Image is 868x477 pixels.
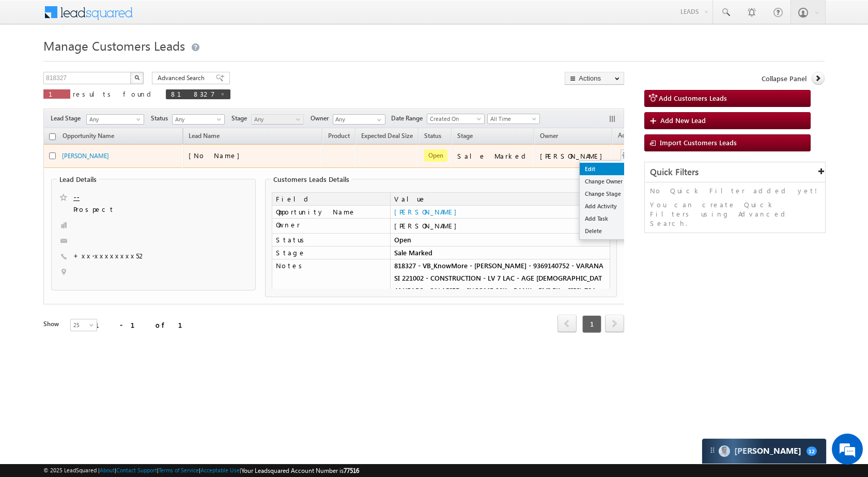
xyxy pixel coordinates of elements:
div: Minimize live chat window [169,5,194,30]
p: No Quick Filter added yet! [650,186,820,195]
td: Open [390,234,610,247]
input: Check all records [49,133,56,140]
td: Stage [272,247,390,259]
div: Chat with us now [54,54,174,68]
span: Owner [540,132,558,140]
span: Import Customers Leads [660,138,737,147]
span: [No Name] [189,151,245,160]
span: Stage [457,132,473,140]
span: Collapse Panel [762,74,807,83]
span: Product [328,132,350,140]
a: Status [419,130,446,144]
img: Search [134,75,139,80]
a: Any [172,114,225,125]
span: 818327 [171,89,215,98]
img: d_60004797649_company_0_60004797649 [18,54,43,68]
input: Type to Search [333,114,385,125]
em: Start Chat [141,318,188,332]
a: Any [86,114,144,125]
textarea: Type your message and hit 'Enter' [13,96,189,310]
span: 12 [807,447,817,456]
div: carter-dragCarter[PERSON_NAME]12 [702,438,827,464]
td: Notes [272,259,390,297]
span: Prospect [73,205,198,215]
span: +xx-xxxxxxxx52 [73,251,146,261]
span: Any [173,115,222,124]
legend: Lead Details [57,175,99,183]
a: [PERSON_NAME] [62,152,109,160]
span: 77516 [344,467,359,474]
span: next [605,315,624,332]
span: 1 [582,315,601,333]
span: Add Customers Leads [659,94,727,102]
div: 1 - 1 of 1 [95,319,195,331]
a: Edit [580,163,631,175]
a: [PERSON_NAME] [394,207,462,216]
span: Add New Lead [660,116,706,125]
div: Sale Marked [457,151,530,161]
a: Change Stage [580,188,631,200]
span: prev [557,315,577,332]
legend: Customers Leads Details [271,175,352,183]
p: You can create Quick Filters using Advanced Search. [650,200,820,228]
a: Add Activity [580,200,631,212]
td: Value [390,192,610,206]
a: About [100,467,115,473]
span: Date Range [391,114,427,123]
div: [PERSON_NAME] [394,221,606,230]
img: carter-drag [708,446,717,454]
span: Stage [231,114,251,123]
span: 25 [71,320,98,330]
div: Show [43,319,62,329]
a: All Time [487,114,540,124]
a: Add Task [580,212,631,225]
a: Expected Deal Size [356,130,418,144]
div: [PERSON_NAME] [540,151,608,161]
a: Acceptable Use [200,467,240,473]
span: Advanced Search [158,73,208,83]
a: Opportunity Name [57,130,119,144]
span: Owner [311,114,333,123]
span: Expected Deal Size [361,132,413,140]
a: Contact Support [116,467,157,473]
span: Any [252,115,301,124]
td: Owner [272,219,390,234]
a: Change Owner [580,175,631,188]
a: Show All Items [371,115,384,125]
span: Open [424,149,447,162]
span: Lead Stage [51,114,85,123]
a: Any [251,114,304,125]
a: 25 [70,319,97,331]
div: Quick Filters [645,162,825,182]
span: Status [151,114,172,123]
a: Created On [427,114,485,124]
span: Actions [613,130,644,143]
span: Lead Name [183,130,225,144]
a: Stage [452,130,478,144]
td: Field [272,192,390,206]
span: 1 [49,89,65,98]
td: 818327 - VB_KnowMore - [PERSON_NAME] - 9369140752 - VARANASI 221002 - CONSTRUCTION - LV 7 LAC - A... [390,259,610,297]
button: Actions [565,72,624,85]
span: Opportunity Name [63,132,114,140]
span: Your Leadsquared Account Number is [241,467,359,474]
td: Sale Marked [390,247,610,259]
td: Status [272,234,390,247]
span: Created On [427,114,481,124]
span: results found [73,89,155,98]
a: Terms of Service [159,467,199,473]
a: Delete [580,225,631,237]
span: © 2025 LeadSquared | | | | | [43,466,359,475]
a: next [605,316,624,332]
a: -- [73,192,80,202]
td: Opportunity Name [272,206,390,219]
span: Any [87,115,141,124]
span: Manage Customers Leads [43,37,185,54]
a: prev [557,316,577,332]
span: All Time [488,114,537,124]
